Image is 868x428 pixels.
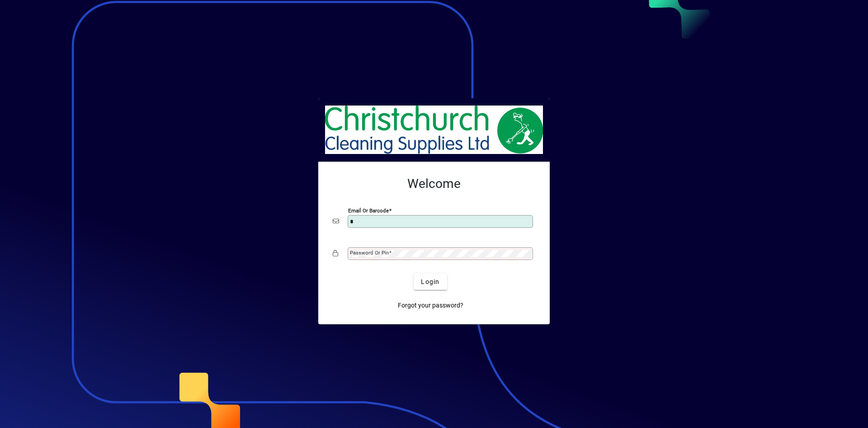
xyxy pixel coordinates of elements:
[333,176,535,192] h2: Welcome
[414,274,447,290] button: Login
[350,250,389,256] mat-label: Password or Pin
[398,301,463,310] span: Forgot your password?
[394,297,467,313] a: Forgot your password?
[348,207,389,214] mat-label: Email or Barcode
[421,277,439,287] span: Login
